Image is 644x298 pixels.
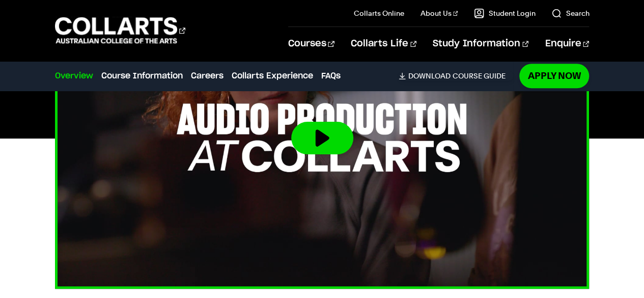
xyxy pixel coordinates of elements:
a: Collarts Life [351,27,416,61]
a: Careers [191,70,223,82]
a: Collarts Online [354,8,404,18]
a: Enquire [545,27,589,61]
a: Course Information [101,70,183,82]
a: Student Login [474,8,535,18]
a: Overview [55,70,93,82]
div: Go to homepage [55,16,185,45]
a: Courses [288,27,334,61]
a: Apply Now [519,64,589,88]
a: About Us [421,8,458,18]
a: Search [551,8,589,18]
a: DownloadCourse Guide [399,71,513,80]
a: FAQs [321,70,341,82]
span: Download [408,71,450,80]
a: Study Information [433,27,528,61]
a: Collarts Experience [232,70,313,82]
